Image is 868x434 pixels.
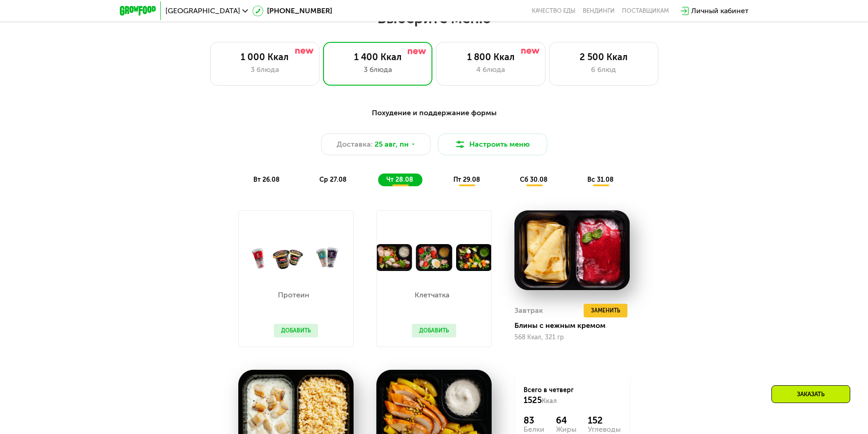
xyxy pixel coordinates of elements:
[771,385,850,403] div: Заказать
[220,51,310,62] div: 1 000 Ккал
[375,139,409,150] span: 25 авг, пн
[588,426,621,433] div: Углеводы
[524,426,544,433] div: Белки
[556,415,576,426] div: 64
[333,51,423,62] div: 1 400 Ккал
[622,7,669,15] div: поставщикам
[412,291,452,299] p: Клетчатка
[453,176,480,184] span: пт 29.08
[514,334,630,341] div: 568 Ккал, 321 гр
[274,291,313,299] p: Протеин
[252,5,332,16] a: [PHONE_NUMBER]
[274,324,318,337] button: Добавить
[587,176,614,184] span: вс 31.08
[253,176,280,184] span: вт 26.08
[333,64,423,75] div: 3 блюда
[337,139,373,150] span: Доставка:
[438,133,547,155] button: Настроить меню
[524,395,542,405] span: 1525
[520,176,548,184] span: сб 30.08
[588,415,621,426] div: 152
[591,306,620,315] span: Заменить
[446,64,536,75] div: 4 блюда
[319,176,347,184] span: ср 27.08
[514,304,543,317] div: Завтрак
[559,51,649,62] div: 2 500 Ккал
[446,51,536,62] div: 1 800 Ккал
[584,304,627,317] button: Заменить
[220,64,310,75] div: 3 блюда
[524,415,544,426] div: 83
[542,397,557,405] span: Ккал
[412,324,456,337] button: Добавить
[556,426,576,433] div: Жиры
[164,107,704,119] div: Похудение и поддержание формы
[524,386,621,406] div: Всего в четверг
[386,176,413,184] span: чт 28.08
[165,7,240,15] span: [GEOGRAPHIC_DATA]
[514,321,637,330] div: Блины с нежным кремом
[691,5,749,16] div: Личный кабинет
[559,64,649,75] div: 6 блюд
[532,7,575,15] a: Качество еды
[583,7,615,15] a: Вендинги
